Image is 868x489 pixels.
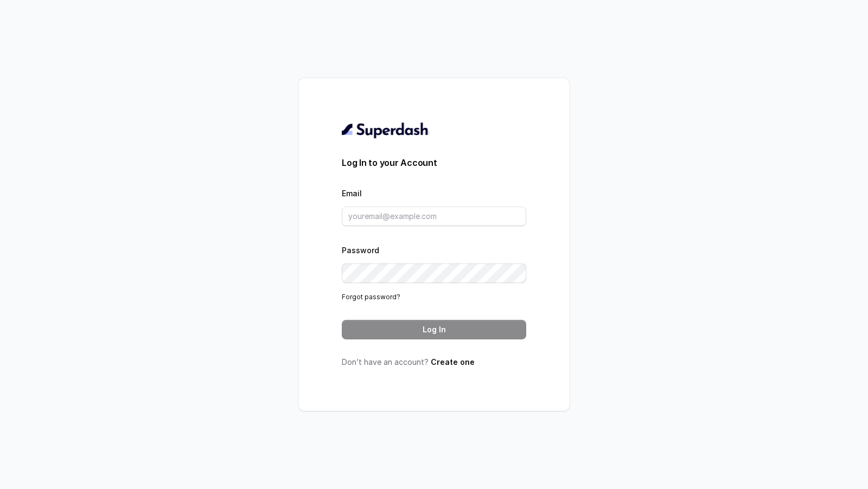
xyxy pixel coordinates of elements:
[342,121,429,139] img: light.svg
[342,357,526,368] p: Don’t have an account?
[342,207,526,226] input: youremail@example.com
[431,357,475,366] a: Create one
[342,320,526,339] button: Log In
[342,246,379,255] label: Password
[342,156,526,169] h3: Log In to your Account
[342,189,362,198] label: Email
[342,293,400,301] a: Forgot password?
